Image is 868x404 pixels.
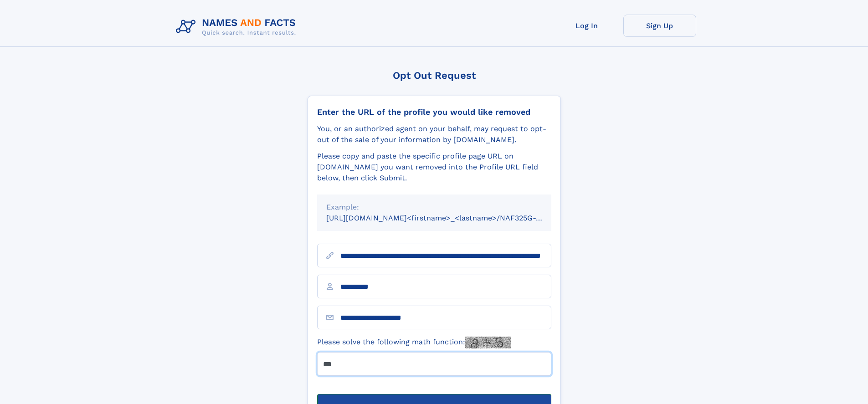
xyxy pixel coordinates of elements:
[172,15,303,39] img: Logo Names and Facts
[550,15,623,37] a: Log In
[317,107,551,117] div: Enter the URL of the profile you would like removed
[317,123,551,145] div: You, or an authorized agent on your behalf, may request to opt-out of the sale of your informatio...
[326,202,542,213] div: Example:
[317,151,551,184] div: Please copy and paste the specific profile page URL on [DOMAIN_NAME] you want removed into the Pr...
[623,15,696,37] a: Sign Up
[326,214,569,222] small: [URL][DOMAIN_NAME]<firstname>_<lastname>/NAF325G-xxxxxxxx
[308,70,561,81] div: Opt Out Request
[317,337,511,348] label: Please solve the following math function:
